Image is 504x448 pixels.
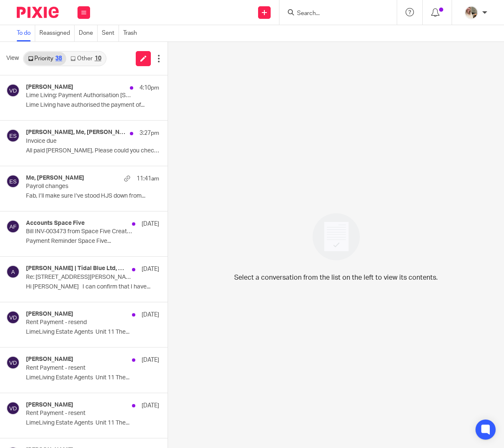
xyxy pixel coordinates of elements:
p: Fab, I’ll make sure I’ve stood HJS down from... [26,193,159,200]
h4: Accounts Space Five [26,220,85,227]
p: Lime Living have authorised the payment of... [26,102,159,109]
p: LimeLiving Estate Agents Unit 11 The... [26,374,159,381]
p: LimeLiving Estate Agents Unit 11 The... [26,420,159,427]
a: Done [79,25,98,41]
p: [DATE] [142,402,159,410]
a: Sent [102,25,119,41]
p: [DATE] [142,356,159,364]
p: Payment Reminder Space Five... [26,238,159,245]
p: Bill INV-003473 from Space Five Creative Limited is due [26,228,132,235]
img: svg%3E [6,175,20,188]
h4: [PERSON_NAME] [26,84,73,91]
img: svg%3E [6,84,20,97]
img: svg%3E [6,129,20,142]
p: Rent Payment - resent [26,410,132,417]
h4: [PERSON_NAME] [26,356,73,363]
p: 3:27pm [140,129,159,137]
a: Priority38 [24,52,66,65]
h4: [PERSON_NAME] [26,402,73,409]
h4: [PERSON_NAME], Me, [PERSON_NAME] [26,129,126,136]
p: Select a conversation from the list on the left to view its contents. [234,273,438,283]
p: [DATE] [142,265,159,273]
img: svg%3E [6,265,20,278]
div: 10 [95,56,101,62]
div: 38 [55,56,62,62]
p: 11:41am [137,175,159,183]
p: Re: [STREET_ADDRESS][PERSON_NAME] and 23 [PERSON_NAME] [26,274,132,281]
h4: [PERSON_NAME] | Tidal Blue Ltd, Accounts [26,265,128,272]
p: Hi [PERSON_NAME] I can confirm that I have... [26,283,159,291]
p: Rent Payment - resent [26,365,132,372]
p: Invoice due [26,138,132,145]
p: All paid [PERSON_NAME], Please could you check... [26,147,159,154]
img: svg%3E [6,402,20,415]
p: Payroll changes [26,183,132,190]
a: Other10 [66,52,105,65]
img: image [307,208,365,266]
img: svg%3E [6,356,20,369]
a: To do [17,25,35,41]
img: A3ABFD03-94E6-44F9-A09D-ED751F5F1762.jpeg [465,6,478,19]
p: Rent Payment - resend [26,319,132,326]
h4: Me, [PERSON_NAME] [26,175,84,182]
img: Pixie [17,7,59,18]
a: Trash [123,25,141,41]
p: 4:10pm [140,84,159,92]
span: View [6,54,19,63]
p: LimeLiving Estate Agents Unit 11 The... [26,329,159,336]
p: Lime Living: Payment Authorisation [STREET_ADDRESS] [26,92,132,99]
a: Reassigned [39,25,75,41]
p: [DATE] [142,220,159,228]
img: svg%3E [6,311,20,324]
img: svg%3E [6,220,20,233]
input: Search [296,10,372,18]
h4: [PERSON_NAME] [26,311,73,318]
p: [DATE] [142,311,159,319]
